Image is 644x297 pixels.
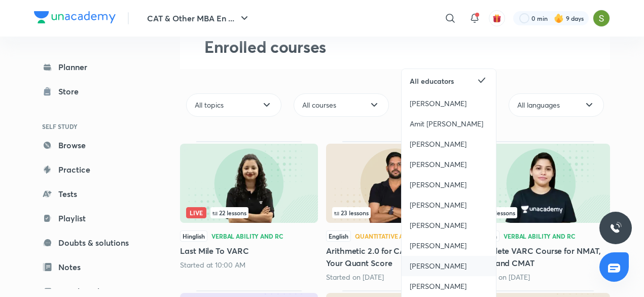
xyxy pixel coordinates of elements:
span: All topics [195,100,224,110]
div: Started on Aug 25 [472,272,610,282]
span: Live [186,207,206,218]
div: left [186,207,312,218]
span: 22 lessons [212,210,246,216]
img: Samridhi Vij [593,10,610,27]
span: English [326,230,351,242]
a: Practice [34,159,152,180]
span: Amit [PERSON_NAME] [410,119,483,129]
div: infosection [332,207,458,218]
span: [PERSON_NAME] [410,180,467,190]
a: [PERSON_NAME] [402,195,496,215]
a: [PERSON_NAME] [402,175,496,195]
a: Browse [34,135,152,155]
div: Store [58,85,85,97]
div: left [332,207,458,218]
span: All languages [517,100,560,110]
span: All educators [410,76,454,86]
span: [PERSON_NAME] [410,261,467,271]
div: infocontainer [332,207,458,218]
span: Hinglish [180,230,207,242]
div: left [478,207,604,218]
a: [PERSON_NAME] [402,256,496,276]
a: Company Logo [34,11,116,26]
img: Thumbnail [326,144,464,223]
a: All educators [402,69,496,93]
span: [PERSON_NAME] [410,159,467,170]
div: Quantitative Aptitude [355,233,428,239]
span: All courses [302,100,336,110]
div: infocontainer [186,207,312,218]
h6: SELF STUDY [34,118,152,135]
span: [PERSON_NAME] [410,281,467,291]
a: Playlist [34,208,152,228]
div: Last Mile To VARC [180,141,318,282]
a: [PERSON_NAME] [402,276,496,296]
a: [PERSON_NAME] [402,215,496,236]
img: streak [554,13,564,23]
span: [PERSON_NAME] [410,200,467,210]
img: Company Logo [34,11,116,23]
div: infosection [478,207,604,218]
img: Thumbnail [472,144,610,223]
a: Tests [34,184,152,204]
a: Planner [34,57,152,77]
a: Store [34,81,152,102]
div: Complete VARC Course for NMAT, SNAP and CMAT [472,141,610,282]
a: Doubts & solutions [34,233,152,253]
a: Notes [34,257,152,277]
a: [PERSON_NAME] [402,154,496,175]
img: avatar [492,14,502,23]
img: Thumbnail [180,144,318,223]
span: 23 lessons [334,210,369,216]
span: [PERSON_NAME] [410,220,467,230]
div: infosection [186,207,312,218]
div: Started at 10:00 AM [180,260,318,270]
div: Verbal Ability and RC [211,233,283,239]
a: Amit [PERSON_NAME] [402,114,496,134]
img: ttu [610,222,622,234]
span: 43 lessons [480,210,515,216]
span: [PERSON_NAME] [410,98,467,109]
h2: Enrolled courses [204,37,610,57]
h5: Arithmetic 2.0 for CAT 2025: Master Your Quant Score [326,245,464,269]
a: [PERSON_NAME] [402,236,496,256]
button: avatar [489,10,505,26]
h5: Last Mile To VARC [180,245,318,257]
a: [PERSON_NAME] [402,134,496,154]
a: [PERSON_NAME] [402,93,496,114]
div: Arithmetic 2.0 for CAT 2025: Master Your Quant Score [326,141,464,282]
h5: Complete VARC Course for NMAT, SNAP and CMAT [472,245,610,269]
span: [PERSON_NAME] [410,139,467,149]
span: [PERSON_NAME] [410,241,467,251]
button: CAT & Other MBA En ... [141,8,257,28]
div: infocontainer [478,207,604,218]
div: Started on Aug 4 [326,272,464,282]
div: Verbal Ability and RC [504,233,575,239]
